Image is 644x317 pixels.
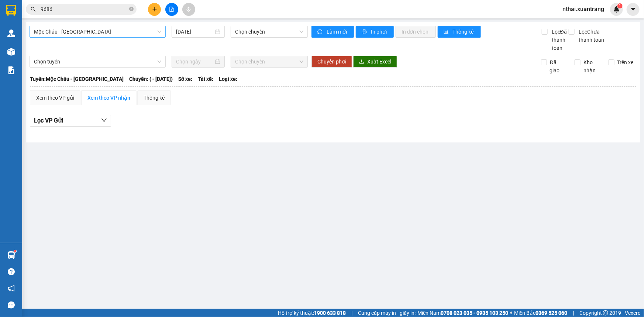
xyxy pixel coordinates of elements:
[186,7,191,12] span: aim
[514,309,567,317] span: Miền Bắc
[41,5,128,13] input: Tìm tên, số ĐT hoặc mã đơn
[129,7,134,11] span: close-circle
[356,26,394,38] button: printerIn phơi
[6,5,16,16] img: logo-vxr
[581,58,603,75] span: Kho nhận
[7,66,15,74] img: solution-icon
[87,94,130,102] div: Xem theo VP nhận
[235,26,303,37] span: Chọn chuyến
[278,309,346,317] span: Hỗ trợ kỹ thuật:
[557,4,610,14] span: nthai.xuantrang
[129,6,134,13] span: close-circle
[535,310,567,316] strong: 0369 525 060
[30,76,124,82] b: Tuyến: Mộc Châu - [GEOGRAPHIC_DATA]
[176,58,214,66] input: Chọn ngày
[617,3,623,8] sup: 1
[14,250,16,252] sup: 1
[165,3,178,16] button: file-add
[453,28,475,36] span: Thống kê
[317,29,324,35] span: sync
[547,58,569,75] span: Đã giao
[198,75,213,83] span: Tài xế:
[8,268,15,275] span: question-circle
[219,75,237,83] span: Loại xe:
[7,30,15,37] img: warehouse-icon
[30,115,111,127] button: Lọc VP Gửi
[549,28,569,52] span: Lọc Đã thanh toán
[358,309,416,317] span: Cung cấp máy in - giấy in:
[235,56,303,67] span: Chọn chuyến
[101,117,107,123] span: down
[34,56,161,67] span: Chọn tuyến
[619,3,621,8] span: 1
[34,26,161,37] span: Mộc Châu - Mỹ Đình
[351,309,352,317] span: |
[31,7,36,12] span: search
[371,28,388,36] span: In phơi
[311,26,354,38] button: syncLàm mới
[444,29,450,35] span: bar-chart
[36,94,74,102] div: Xem theo VP gửi
[311,56,352,68] button: Chuyển phơi
[182,3,195,16] button: aim
[8,302,15,309] span: message
[178,75,192,83] span: Số xe:
[152,7,157,12] span: plus
[353,56,397,68] button: downloadXuất Excel
[144,94,165,102] div: Thống kê
[7,251,15,259] img: warehouse-icon
[630,6,637,13] span: caret-down
[327,28,348,36] span: Làm mới
[169,7,174,12] span: file-add
[148,3,161,16] button: plus
[438,26,481,38] button: bar-chartThống kê
[7,48,15,56] img: warehouse-icon
[627,3,640,16] button: caret-down
[314,310,346,316] strong: 1900 633 818
[573,309,574,317] span: |
[8,285,15,292] span: notification
[417,309,508,317] span: Miền Nam
[510,311,512,314] span: ⚪️
[603,310,608,316] span: copyright
[176,28,214,36] input: 11/10/2025
[362,29,368,35] span: printer
[129,75,173,83] span: Chuyến: ( - [DATE])
[576,28,609,44] span: Lọc Chưa thanh toán
[441,310,508,316] strong: 0708 023 035 - 0935 103 250
[613,6,620,13] img: icon-new-feature
[396,26,436,38] button: In đơn chọn
[34,116,63,125] span: Lọc VP Gửi
[614,58,637,66] span: Trên xe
